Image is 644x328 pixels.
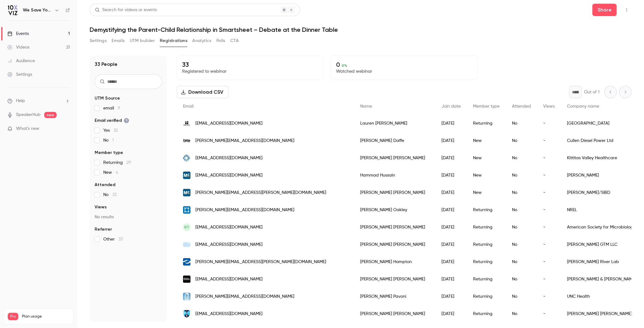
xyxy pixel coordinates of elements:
span: 33 [112,193,117,197]
img: andrewsgtm.com [183,242,190,247]
img: crl.com [183,258,190,266]
div: - [537,149,561,167]
span: [EMAIL_ADDRESS][DOMAIN_NAME] [195,241,262,248]
div: No [506,270,537,288]
span: UTM Source [95,95,120,101]
img: bju.edu [183,310,190,317]
div: No [506,253,537,270]
h6: We Save You Time! [23,7,52,13]
div: [DATE] [435,201,467,219]
span: [EMAIL_ADDRESS][DOMAIN_NAME] [195,224,262,231]
div: No [506,288,537,305]
div: Returning [467,219,506,236]
div: No [506,132,537,149]
img: cullendiesel.com [183,137,190,144]
div: No [506,305,537,322]
img: We Save You Time! [8,5,18,15]
div: [DATE] [435,236,467,253]
div: [DATE] [435,288,467,305]
div: No [506,219,537,236]
div: - [537,305,561,322]
section: facet-groups [95,95,162,242]
div: No [506,201,537,219]
div: Returning [467,201,506,219]
span: 33 [118,237,123,241]
span: Join date [441,104,461,109]
div: Returning [467,115,506,132]
div: [DATE] [435,149,467,167]
span: Attended [512,104,531,109]
div: [DATE] [435,270,467,288]
span: Views [543,104,555,109]
div: No [506,115,537,132]
span: Returning [103,160,131,166]
span: No [103,137,114,143]
span: [PERSON_NAME][EMAIL_ADDRESS][PERSON_NAME][DOMAIN_NAME] [195,190,326,196]
div: [PERSON_NAME] [PERSON_NAME] [354,305,435,322]
p: Watched webinar [336,68,472,75]
div: New [467,184,506,201]
div: [DATE] [435,253,467,270]
div: No [506,149,537,167]
button: Settings [90,36,107,46]
img: nrel.gov [183,206,190,214]
span: new [44,112,57,118]
div: - [537,115,561,132]
span: email [103,105,120,111]
span: Plan usage [22,314,70,319]
div: No [506,236,537,253]
span: No [103,192,117,198]
span: [EMAIL_ADDRESS][DOMAIN_NAME] [195,276,262,283]
div: [DATE] [435,167,467,184]
button: Registrations [160,36,187,46]
span: New [103,169,118,176]
span: Referrer [95,226,112,232]
div: Search for videos or events [95,7,157,13]
span: 4 [116,170,118,175]
iframe: Noticeable Trigger [62,126,70,132]
div: [PERSON_NAME] [PERSON_NAME] [354,184,435,201]
div: Settings [7,71,32,78]
div: New [467,167,506,184]
div: New [467,149,506,167]
div: Returning [467,253,506,270]
button: Analytics [192,36,211,46]
div: [DATE] [435,305,467,322]
div: [PERSON_NAME] [PERSON_NAME] [354,149,435,167]
span: [EMAIL_ADDRESS][DOMAIN_NAME] [195,120,262,127]
div: New [467,132,506,149]
span: 29 [126,160,131,165]
span: Pro [8,313,18,320]
span: 9 [118,106,120,110]
div: - [537,236,561,253]
div: [PERSON_NAME] [PERSON_NAME] [354,236,435,253]
div: Lauren [PERSON_NAME] [354,115,435,132]
p: 33 [182,61,318,68]
div: No [506,167,537,184]
div: - [537,167,561,184]
span: 32 [113,128,118,133]
div: [PERSON_NAME] Oakley [354,201,435,219]
div: Returning [467,288,506,305]
span: [PERSON_NAME][EMAIL_ADDRESS][DOMAIN_NAME] [195,207,294,213]
div: No [506,184,537,201]
p: Registered to webinar [182,68,318,75]
p: Out of 1 [584,89,599,95]
button: Polls [216,36,225,46]
div: - [537,253,561,270]
img: kingcounty.gov [183,120,190,127]
li: help-dropdown-opener [7,98,70,104]
div: [DATE] [435,115,467,132]
div: - [537,219,561,236]
span: Email [183,104,194,109]
span: Other [103,236,123,242]
span: [PERSON_NAME][EMAIL_ADDRESS][PERSON_NAME][DOMAIN_NAME] [195,259,326,265]
div: Events [7,31,29,37]
div: Audience [7,58,35,64]
div: - [537,270,561,288]
span: Views [95,204,107,210]
div: [PERSON_NAME] Hampton [354,253,435,270]
button: CTA [230,36,239,46]
button: Download CSV [177,86,228,98]
img: unchealth.unc.edu [183,293,190,300]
